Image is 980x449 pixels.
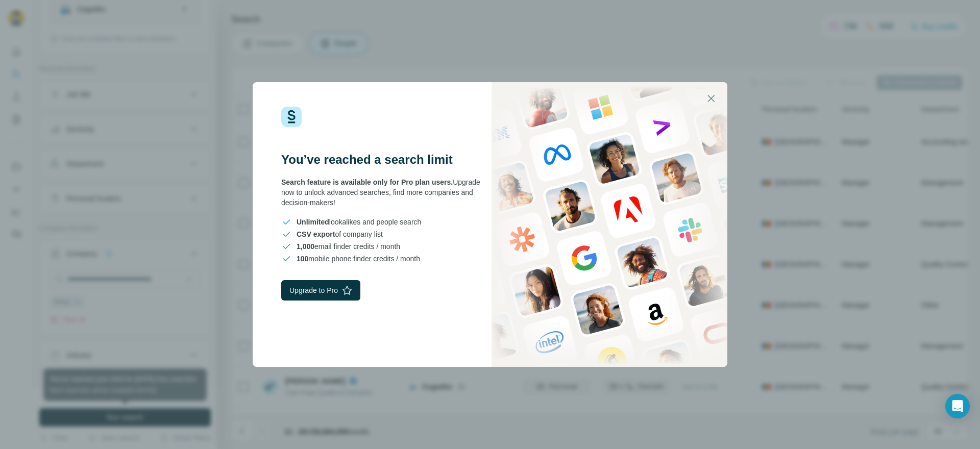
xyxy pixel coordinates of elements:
[297,242,314,251] span: 1,000
[281,107,302,127] img: Surfe Logo
[492,82,727,367] img: Surfe Stock Photo - showing people and technologies
[297,255,308,263] span: 100
[281,280,360,301] button: Upgrade to Pro
[297,217,421,227] span: lookalikes and people search
[297,230,335,238] span: CSV export
[281,177,490,208] div: Upgrade now to unlock advanced searches, find more companies and decision-makers!
[281,152,490,168] h3: You’ve reached a search limit
[281,178,453,186] span: Search feature is available only for Pro plan users.
[297,241,400,252] span: email finder credits / month
[297,229,383,239] span: of company list
[297,254,420,264] span: mobile phone finder credits / month
[297,218,329,226] span: Unlimited
[945,394,970,418] div: Open Intercom Messenger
